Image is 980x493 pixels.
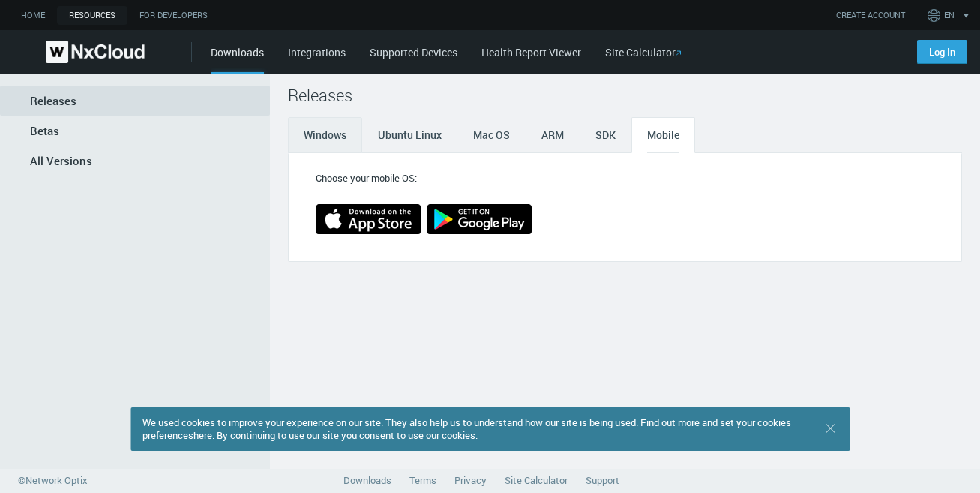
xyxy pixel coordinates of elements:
[30,123,59,138] span: Betas
[454,473,487,487] a: Privacy
[288,117,362,153] a: Windows
[30,153,92,168] span: All Versions
[457,117,526,153] a: Mac OS
[288,86,962,105] h1: Releases
[343,473,391,487] a: Downloads
[586,473,619,487] a: Support
[925,3,976,27] button: EN
[378,128,442,142] span: Ubuntu Linux
[409,473,436,487] a: Terms
[9,6,57,25] a: home
[316,171,738,186] p: Choose your mobile OS:
[30,93,76,108] span: Releases
[917,40,967,64] a: Log In
[595,128,616,142] span: SDK
[647,117,679,153] span: Mobile
[580,117,631,153] a: SDK
[46,41,145,63] img: Nx Cloud logo
[211,44,264,74] div: Downloads
[605,45,681,59] a: Site Calculator
[631,117,695,153] a: Mobile
[944,9,955,22] span: EN
[142,416,791,442] span: We used cookies to improve your experience on our site. They also help us to understand how our s...
[505,473,568,487] a: Site Calculator
[304,128,346,142] span: Windows
[127,6,220,25] a: For Developers
[212,428,478,442] span: . By continuing to use our site you consent to use our cookies.
[481,45,581,59] a: Health Report Viewer
[288,45,346,59] a: Integrations
[57,6,127,25] a: Resources
[25,473,88,487] span: Network Optix
[526,117,580,153] a: ARM
[193,428,212,442] a: here
[473,128,510,142] span: Mac OS
[18,473,88,488] a: ©Network Optix
[362,117,457,153] a: Ubuntu Linux
[836,9,905,22] a: CREATE ACCOUNT
[370,45,457,59] a: Supported Devices
[541,128,564,142] span: ARM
